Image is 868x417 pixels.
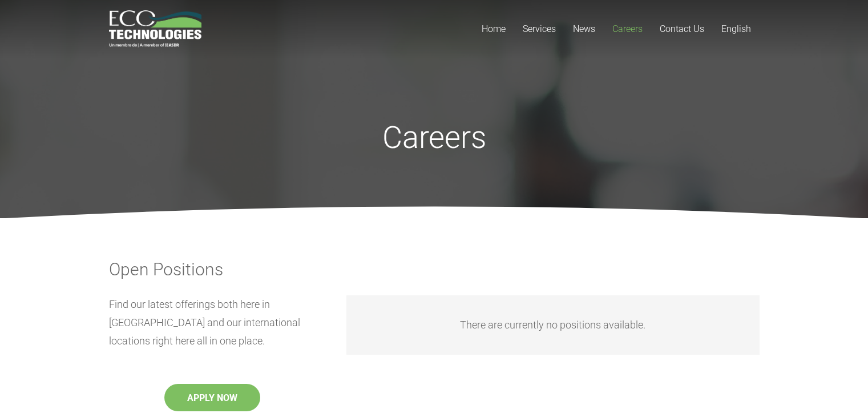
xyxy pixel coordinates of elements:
[109,259,760,280] h3: Open Positions
[164,384,260,411] button: APPLY NOW
[238,119,631,157] h1: Careers
[612,23,643,34] span: Careers
[523,23,556,34] span: Services
[482,23,506,34] span: Home
[573,23,595,34] span: News
[109,10,202,47] a: logo_EcoTech_ASDR_RGB
[721,23,751,34] span: English
[346,295,760,355] div: There are currently no positions available.
[660,23,704,34] span: Contact Us
[109,295,316,350] p: Find our latest offerings both here in [GEOGRAPHIC_DATA] and our international locations right he...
